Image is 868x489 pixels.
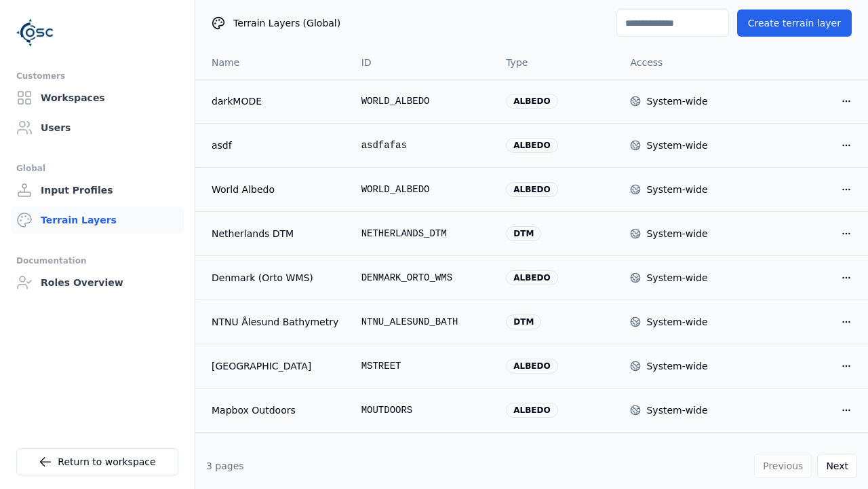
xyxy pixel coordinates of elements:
th: Type [495,46,619,79]
div: Customers [16,68,178,84]
div: Global [16,160,178,177]
div: albedo [506,94,557,109]
div: asdfafas [361,139,485,152]
img: Logo [16,14,54,52]
th: Name [195,46,351,79]
div: NTNU_ALESUND_BATH [361,315,485,329]
button: Create terrain layer [737,10,852,37]
div: System-wide [646,183,707,196]
div: NETHERLANDS_DTM [361,227,485,240]
div: System-wide [646,94,707,108]
div: WORLD_ALBEDO [361,183,485,196]
div: dtm [506,226,541,241]
a: Roles Overview [11,269,184,296]
div: MSTREET [361,359,485,373]
div: DENMARK_ORTO_WMS [361,271,485,285]
a: Denmark (Orto WMS) [212,271,340,285]
a: darkMODE [212,94,340,108]
div: dtm [506,314,541,329]
div: MOUTDOORS [361,403,485,417]
span: Terrain Layers (Global) [233,16,340,30]
a: Terrain Layers [11,206,184,234]
div: albedo [506,403,557,418]
a: Mapbox Outdoors [212,403,340,417]
a: Users [11,114,184,141]
div: WORLD_ALBEDO [361,94,485,108]
a: Return to workspace [16,448,178,475]
div: System-wide [646,403,707,417]
div: System-wide [646,315,707,329]
div: System-wide [646,139,707,152]
a: NTNU Ålesund Bathymetry [212,315,340,329]
a: asdf [212,139,340,152]
div: albedo [506,138,557,153]
a: World Albedo [212,183,340,196]
button: Next [817,454,857,478]
th: ID [351,46,496,79]
th: Access [619,46,743,79]
a: Netherlands DTM [212,227,340,240]
a: [GEOGRAPHIC_DATA] [212,359,340,373]
div: albedo [506,182,557,197]
a: Workspaces [11,84,184,111]
div: System-wide [646,271,707,285]
span: 3 pages [206,460,244,471]
div: Documentation [16,253,178,269]
div: System-wide [646,227,707,240]
div: System-wide [646,359,707,373]
a: Input Profiles [11,177,184,204]
div: albedo [506,270,557,285]
div: albedo [506,359,557,374]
